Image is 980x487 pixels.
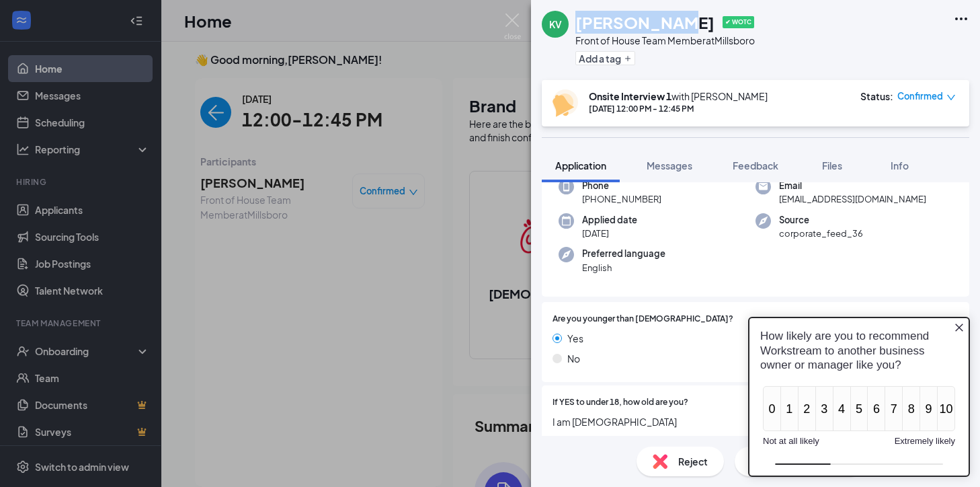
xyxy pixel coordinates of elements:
[553,414,958,429] span: I am [DEMOGRAPHIC_DATA]
[647,159,692,172] span: Messages
[553,396,688,409] span: If YES to under 18, how old are you?
[589,103,768,114] div: [DATE] 12:00 PM - 12:45 PM
[779,227,863,240] span: corporate_feed_36
[678,454,708,469] span: Reject
[582,179,661,192] span: Phone
[567,351,580,366] span: No
[779,179,926,192] span: Email
[822,159,842,172] span: Files
[575,11,714,34] h1: [PERSON_NAME]
[860,89,893,103] div: Status :
[589,90,671,102] b: Onsite Interview 1
[582,247,665,260] span: Preferred language
[946,93,956,102] span: down
[582,261,665,274] span: English
[553,313,733,326] span: Are you younger than [DEMOGRAPHIC_DATA]?
[549,17,562,31] div: KV
[582,227,637,240] span: [DATE]
[589,89,768,103] div: with [PERSON_NAME]
[567,331,583,346] span: Yes
[779,213,863,227] span: Source
[575,51,635,65] button: PlusAdd a tag
[779,192,926,206] span: [EMAIL_ADDRESS][DOMAIN_NAME]
[555,159,606,172] span: Application
[738,306,980,487] iframe: Sprig User Feedback Dialog
[582,213,637,227] span: Applied date
[723,16,754,28] span: ✔ WOTC
[897,89,943,103] span: Confirmed
[733,159,778,172] span: Feedback
[891,159,909,172] span: Info
[582,192,661,206] span: [PHONE_NUMBER]
[624,54,632,63] svg: Plus
[953,11,969,27] svg: Ellipses
[575,34,755,47] div: Front of House Team Member at Millsboro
